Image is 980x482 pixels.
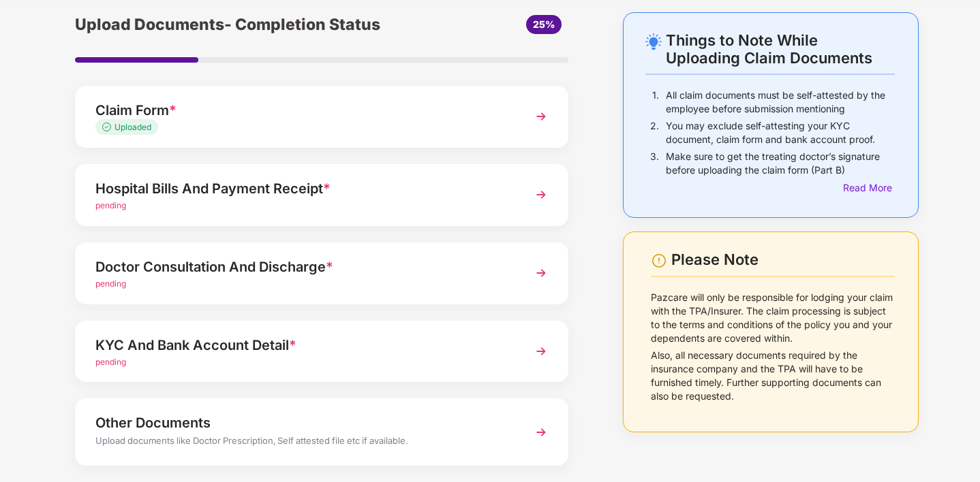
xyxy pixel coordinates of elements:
[652,89,659,116] p: 1.
[529,420,553,445] img: svg+xml;base64,PHN2ZyBpZD0iTmV4dCIgeG1sbnM9Imh0dHA6Ly93d3cudzMub3JnLzIwMDAvc3ZnIiB3aWR0aD0iMzYiIG...
[671,251,895,269] div: Please Note
[666,89,895,116] p: All claim documents must be self-attested by the employee before submission mentioning
[650,150,659,177] p: 3.
[95,178,510,199] div: Hospital Bills And Payment Receipt
[114,122,151,132] span: Uploaded
[651,291,895,345] p: Pazcare will only be responsible for lodging your claim with the TPA/Insurer. The claim processin...
[529,104,553,129] img: svg+xml;base64,PHN2ZyBpZD0iTmV4dCIgeG1sbnM9Imh0dHA6Ly93d3cudzMub3JnLzIwMDAvc3ZnIiB3aWR0aD0iMzYiIG...
[95,278,126,289] span: pending
[95,434,510,451] div: Upload documents like Doctor Prescription, Self attested file etc if available.
[95,99,510,121] div: Claim Form
[95,256,510,278] div: Doctor Consultation And Discharge
[102,123,114,131] img: svg+xml;base64,PHN2ZyB4bWxucz0iaHR0cDovL3d3dy53My5vcmcvMjAwMC9zdmciIHdpZHRoPSIxMy4zMzMiIGhlaWdodD...
[651,253,667,269] img: svg+xml;base64,PHN2ZyBpZD0iV2FybmluZ18tXzI0eDI0IiBkYXRhLW5hbWU9Ildhcm5pbmcgLSAyNHgyNCIgeG1sbnM9Im...
[533,18,555,30] span: 25%
[75,12,404,37] div: Upload Documents- Completion Status
[650,119,659,146] p: 2.
[529,182,553,207] img: svg+xml;base64,PHN2ZyBpZD0iTmV4dCIgeG1sbnM9Imh0dHA6Ly93d3cudzMub3JnLzIwMDAvc3ZnIiB3aWR0aD0iMzYiIG...
[651,349,895,403] p: Also, all necessary documents required by the insurance company and the TPA will have to be furni...
[666,31,895,67] div: Things to Note While Uploading Claim Documents
[529,339,553,364] img: svg+xml;base64,PHN2ZyBpZD0iTmV4dCIgeG1sbnM9Imh0dHA6Ly93d3cudzMub3JnLzIwMDAvc3ZnIiB3aWR0aD0iMzYiIG...
[529,261,553,285] img: svg+xml;base64,PHN2ZyBpZD0iTmV4dCIgeG1sbnM9Imh0dHA6Ly93d3cudzMub3JnLzIwMDAvc3ZnIiB3aWR0aD0iMzYiIG...
[95,412,510,434] div: Other Documents
[95,357,126,367] span: pending
[95,334,510,356] div: KYC And Bank Account Detail
[95,200,126,210] span: pending
[666,150,895,177] p: Make sure to get the treating doctor’s signature before uploading the claim form (Part B)
[666,119,895,146] p: You may exclude self-attesting your KYC document, claim form and bank account proof.
[645,33,662,50] img: svg+xml;base64,PHN2ZyB4bWxucz0iaHR0cDovL3d3dy53My5vcmcvMjAwMC9zdmciIHdpZHRoPSIyNC4wOTMiIGhlaWdodD...
[843,180,895,195] div: Read More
